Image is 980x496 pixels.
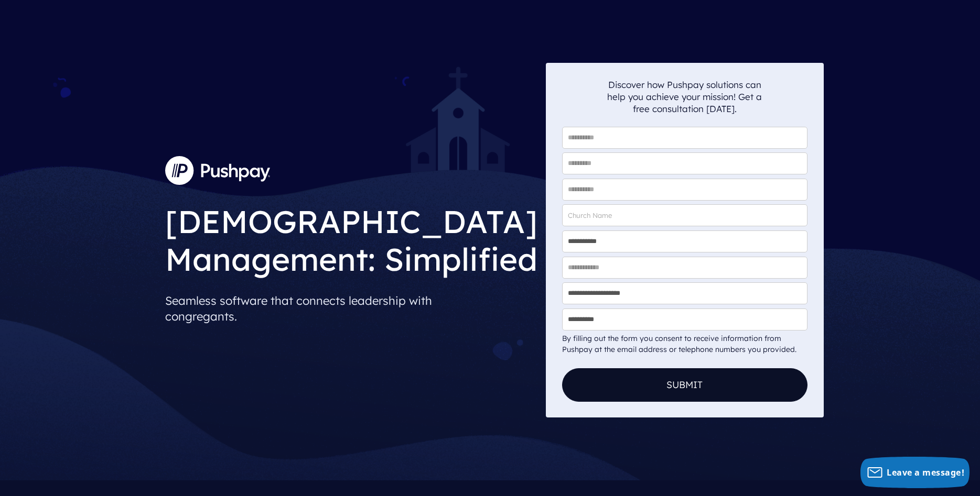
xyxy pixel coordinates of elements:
p: Seamless software that connects leadership with congregants. [165,289,537,328]
button: Submit [562,368,807,402]
span: Leave a message! [887,467,964,478]
div: By filling out the form you consent to receive information from Pushpay at the email address or t... [562,333,807,355]
p: Discover how Pushpay solutions can help you achieve your mission! Get a free consultation [DATE]. [607,79,762,115]
button: Leave a message! [860,457,970,488]
input: Church Name [562,204,807,226]
h1: [DEMOGRAPHIC_DATA] Management: Simplified [165,194,537,281]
